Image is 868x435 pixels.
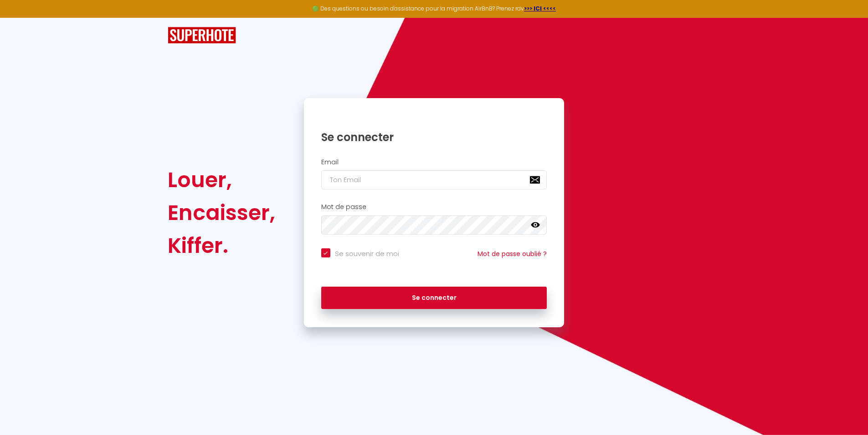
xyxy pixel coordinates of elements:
h1: Se connecter [321,130,547,144]
h2: Email [321,158,547,166]
a: >>> ICI <<<< [524,5,556,12]
h2: Mot de passe [321,203,547,211]
button: Se connecter [321,287,547,309]
div: Encaisser, [168,196,275,229]
div: Louer, [168,163,275,196]
a: Mot de passe oublié ? [478,249,547,258]
input: Ton Email [321,170,547,189]
div: Kiffer. [168,229,275,262]
img: SuperHote logo [168,27,236,44]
